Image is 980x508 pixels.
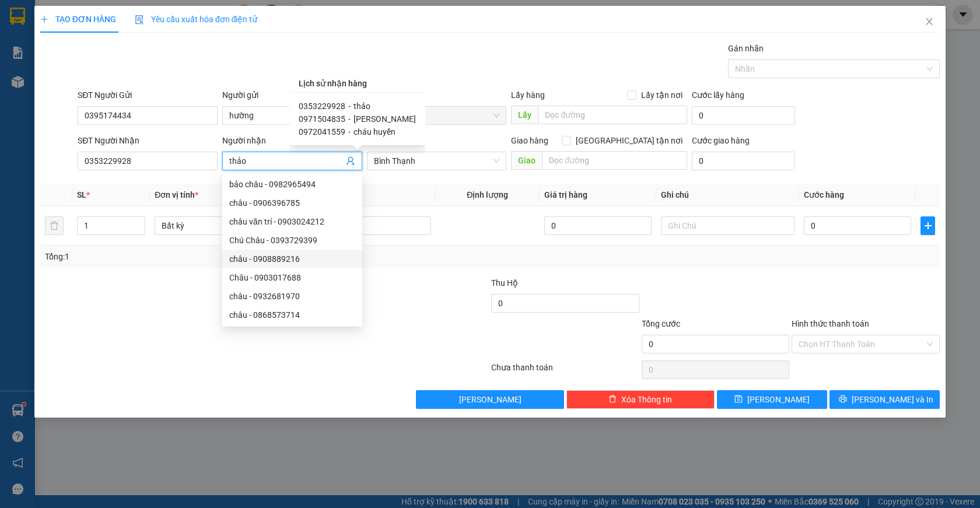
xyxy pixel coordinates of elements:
[374,152,500,170] span: Bình Thạnh
[642,319,680,328] span: Tổng cước
[490,361,640,381] div: Chưa thanh toán
[229,215,355,228] div: châu văn trí - 0903024212
[111,38,205,54] div: 0773131769
[608,395,617,404] span: delete
[222,89,362,101] div: Người gửi
[229,178,355,191] div: bảo châu - 0982965494
[353,127,395,136] span: cháu huyền
[229,253,355,265] div: châu - 0908889216
[348,127,351,136] span: -
[717,390,827,409] button: save[PERSON_NAME]
[10,24,103,40] div: 0345519984
[222,194,362,212] div: châu - 0906396785
[111,10,205,24] div: Bình Thạnh
[229,271,355,284] div: Châu - 0903017688
[222,268,362,287] div: Châu - 0903017688
[222,250,362,268] div: châu - 0908889216
[921,216,935,235] button: plus
[921,221,935,230] span: plus
[374,107,500,124] span: KBang
[10,82,205,97] div: Tên hàng: 1 th ( : 1 )
[222,306,362,324] div: châu - 0868573714
[348,114,351,124] span: -
[747,393,810,406] span: [PERSON_NAME]
[792,319,869,328] label: Hình thức thanh toán
[9,61,105,75] div: 90.000
[571,134,687,147] span: [GEOGRAPHIC_DATA] tận nơi
[78,134,218,147] div: SĐT Người Nhận
[229,197,355,209] div: châu - 0906396785
[40,15,116,24] span: TẠO ĐƠN HÀNG
[40,15,48,23] span: plus
[299,127,345,136] span: 0972041559
[353,101,370,111] span: thảo
[636,89,687,101] span: Lấy tận nơi
[222,212,362,231] div: châu văn trí - 0903024212
[734,395,743,404] span: save
[135,15,144,24] img: icon
[925,17,934,26] span: close
[416,390,564,409] button: [PERSON_NAME]
[692,152,796,170] input: Cước giao hàng
[348,101,351,111] span: -
[542,151,687,170] input: Dọc đường
[9,62,27,75] span: CR :
[913,6,946,38] button: Close
[491,278,518,288] span: Thu Hộ
[155,190,198,199] span: Đơn vị tính
[78,89,218,101] div: SĐT Người Gửi
[346,156,355,166] span: user-add
[544,216,652,235] input: 0
[100,81,116,97] span: SL
[299,101,345,111] span: 0353229928
[804,190,844,199] span: Cước hàng
[299,114,345,124] span: 0971504835
[367,89,507,101] div: VP gửi
[111,24,205,38] div: châu
[353,114,416,124] span: [PERSON_NAME]
[692,90,744,100] label: Cước lấy hàng
[135,15,258,24] span: Yêu cầu xuất hóa đơn điện tử
[839,395,847,404] span: printer
[661,216,794,235] input: Ghi Chú
[511,151,542,170] span: Giao
[10,10,103,24] div: KBang
[566,390,715,409] button: deleteXóa Thông tin
[511,106,538,124] span: Lấy
[692,106,796,125] input: Cước lấy hàng
[289,74,425,93] div: Lịch sử nhận hàng
[297,216,431,235] input: VD: Bàn, Ghế
[229,309,355,321] div: châu - 0868573714
[656,184,799,206] th: Ghi chú
[852,393,933,406] span: [PERSON_NAME] và In
[222,231,362,250] div: Chú Châu - 0393729399
[229,290,355,303] div: châu - 0932681970
[544,190,587,199] span: Giá trị hàng
[229,234,355,247] div: Chú Châu - 0393729399
[692,136,750,145] label: Cước giao hàng
[77,190,86,199] span: SL
[222,175,362,194] div: bảo châu - 0982965494
[511,136,548,145] span: Giao hàng
[45,250,379,263] div: Tổng: 1
[467,190,508,199] span: Định lượng
[621,393,672,406] span: Xóa Thông tin
[538,106,687,124] input: Dọc đường
[222,134,362,147] div: Người nhận
[222,287,362,306] div: châu - 0932681970
[162,217,281,234] span: Bất kỳ
[45,216,64,235] button: delete
[10,11,28,23] span: Gửi:
[728,44,764,53] label: Gán nhãn
[829,390,940,409] button: printer[PERSON_NAME] và In
[459,393,521,406] span: [PERSON_NAME]
[111,11,139,23] span: Nhận:
[511,90,545,100] span: Lấy hàng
